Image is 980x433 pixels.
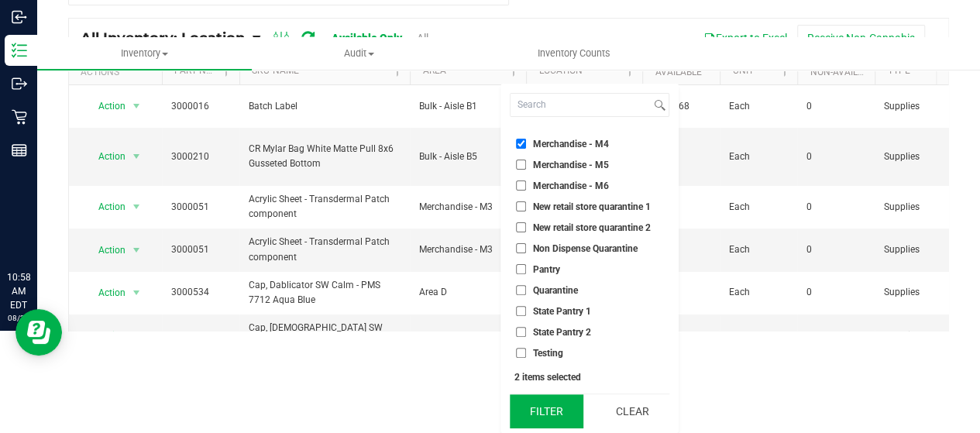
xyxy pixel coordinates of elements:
[514,372,665,383] div: 2 items selected
[516,348,526,358] input: Testing
[84,239,126,261] span: Action
[253,46,466,60] span: Audit
[693,25,797,51] button: Export to Excel
[516,139,526,149] input: Merchandise - M4
[516,306,526,316] input: State Pantry 1
[417,32,428,44] a: All
[7,270,30,312] p: 10:58 AM EDT
[84,146,126,167] span: Action
[655,67,701,77] a: Available
[806,99,865,114] span: 0
[249,321,401,350] span: Cap, [DEMOGRAPHIC_DATA] SW Serene - PMS 565 Light Green
[797,25,925,51] button: Receive Non-Cannabis
[252,65,298,76] a: SKU Name
[884,242,943,257] span: Supplies
[252,37,466,70] a: Audit
[419,242,517,257] span: Merchandise - M3
[810,67,879,77] a: Non-Available
[171,242,230,257] span: 3000051
[887,65,910,76] a: Type
[84,325,126,346] span: Action
[533,244,638,253] span: Non Dispense Quarantine
[652,328,710,343] span: 986
[84,282,126,304] span: Action
[884,200,943,215] span: Supplies
[419,149,517,164] span: Bulk - Aisle B5
[732,65,753,76] a: Unit
[384,58,410,84] a: Filter
[249,99,401,114] span: Batch Label
[127,239,146,261] span: select
[81,29,253,46] a: All Inventory: Location
[806,328,865,343] span: 0
[249,142,401,171] span: CR Mylar Bag White Matte Pull 8x6 Gusseted Bottom
[419,285,517,300] span: Area D
[174,65,236,76] a: Part Number
[249,235,401,264] span: Acrylic Sheet - Transdermal Patch component
[533,202,651,211] span: New retail store quarantine 1
[81,67,156,77] div: Actions
[37,37,252,70] a: Inventory
[806,285,865,300] span: 0
[594,394,669,428] button: Clear
[516,222,526,232] input: New retail store quarantine 2
[729,285,788,300] span: Each
[127,282,146,304] span: select
[533,286,578,295] span: Quarantine
[533,328,591,337] span: State Pantry 2
[500,58,526,84] a: Filter
[422,65,445,76] a: Area
[171,200,230,215] span: 3000051
[533,223,651,232] span: New retail store quarantine 2
[884,99,943,114] span: Supplies
[15,309,62,356] iframe: Resource center
[127,95,146,117] span: select
[214,58,239,84] a: Filter
[84,95,126,117] span: Action
[171,285,230,300] span: 3000534
[516,201,526,211] input: New retail store quarantine 1
[533,349,563,358] span: Testing
[249,278,401,308] span: Cap, Dablicator SW Calm - PMS 7712 Aqua Blue
[171,99,230,114] span: 3000016
[729,328,788,343] span: Each
[729,242,788,257] span: Each
[249,192,401,222] span: Acrylic Sheet - Transdermal Patch component
[84,196,126,218] span: Action
[419,328,517,343] span: Area D
[927,58,952,84] a: Filter
[510,394,584,428] button: Filter
[12,9,27,25] inline-svg: Inbound
[884,285,943,300] span: Supplies
[652,149,710,164] span: 25500
[533,307,591,316] span: State Pantry 1
[652,99,710,114] span: 5059268
[617,58,642,84] a: Filter
[652,285,710,300] span: 5000
[127,196,146,218] span: select
[171,328,230,343] span: 3000535
[511,94,651,116] input: Search
[419,99,517,114] span: Bulk - Aisle B1
[884,328,943,343] span: Supplies
[806,200,865,215] span: 0
[652,200,710,215] span: 69000
[729,99,788,114] span: Each
[81,29,245,46] span: All Inventory: Location
[12,76,27,91] inline-svg: Outbound
[12,43,27,58] inline-svg: Inventory
[729,149,788,164] span: Each
[729,200,788,215] span: Each
[7,312,30,324] p: 08/21
[516,160,526,170] input: Merchandise - M5
[516,285,526,295] input: Quarantine
[37,46,252,60] span: Inventory
[516,327,526,337] input: State Pantry 2
[538,65,582,76] a: Location
[772,58,797,84] a: Filter
[171,149,230,164] span: 3000210
[127,146,146,167] span: select
[533,181,609,191] span: Merchandise - M6
[516,243,526,253] input: Non Dispense Quarantine
[806,149,865,164] span: 0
